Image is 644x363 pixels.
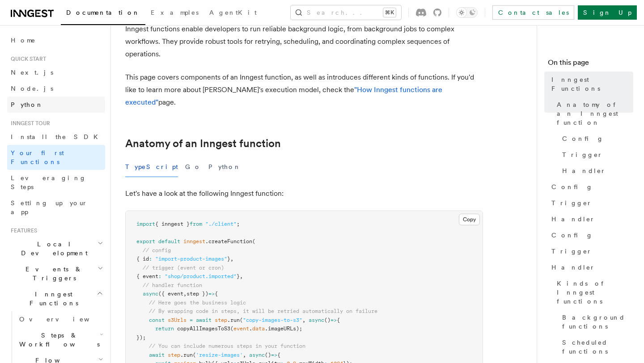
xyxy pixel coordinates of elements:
span: async [143,291,158,297]
span: Trigger [551,247,592,256]
span: => [271,352,277,358]
span: event [233,325,249,332]
span: from [190,221,202,227]
span: ( [240,317,243,323]
span: Next.js [11,69,53,76]
a: Trigger [548,195,633,211]
span: import [136,221,155,227]
span: Scheduled functions [562,338,633,356]
a: Leveraging Steps [7,170,105,195]
button: Copy [459,214,480,225]
a: Examples [145,3,204,24]
a: Trigger [559,147,633,163]
span: Documentation [66,9,140,16]
span: , [243,352,246,358]
span: .imageURLs); [265,325,302,332]
kbd: ⌘K [383,8,396,17]
span: "import-product-images" [155,256,227,262]
span: .run [227,317,240,323]
span: Config [562,134,604,143]
span: Leveraging Steps [11,174,86,190]
a: Scheduled functions [559,334,633,359]
button: Steps & Workflows [16,327,105,352]
span: Install the SDK [11,133,103,140]
p: Inngest functions enable developers to run reliable background logic, from background jobs to com... [125,23,483,60]
span: = [190,317,193,323]
span: () [324,317,330,323]
span: Steps & Workflows [16,331,100,349]
a: Overview [16,311,105,327]
a: Python [7,97,105,113]
span: { [277,352,280,358]
span: { inngest } [155,221,190,227]
span: { event [136,273,158,279]
span: // Here goes the business logic [149,300,246,306]
span: : [149,256,152,262]
a: Trigger [548,243,633,259]
span: async [309,317,324,323]
button: Toggle dark mode [456,7,478,18]
span: { [215,291,218,297]
span: Trigger [551,198,592,207]
a: Handler [559,163,633,179]
span: "copy-images-to-s3" [243,317,302,323]
span: Python [11,101,43,108]
span: // You can include numerous steps in your function [149,343,305,349]
a: Handler [548,211,633,227]
a: Anatomy of an Inngest function [553,97,633,131]
a: Next.js [7,64,105,80]
span: }); [136,334,146,341]
button: Events & Triggers [7,261,105,286]
span: : [158,273,161,279]
a: Config [548,227,633,243]
span: step }) [186,291,208,297]
span: .run [180,352,193,358]
span: "./client" [205,221,237,227]
h4: On this page [548,57,633,72]
span: s3Urls [168,317,186,323]
button: Python [208,157,241,177]
span: Inngest Functions [7,290,97,308]
span: step [168,352,180,358]
span: . [249,325,252,332]
p: Let's have a look at the following Inngest function: [125,187,483,200]
span: Anatomy of an Inngest function [557,100,633,127]
a: Handler [548,259,633,275]
span: "shop/product.imported" [165,273,237,279]
a: Documentation [61,3,145,25]
span: export [136,238,155,245]
a: Config [559,131,633,147]
span: Features [7,227,37,234]
span: // config [143,247,171,253]
span: () [265,352,271,358]
span: Background functions [562,313,633,331]
span: Handler [551,215,595,224]
span: step [215,317,227,323]
p: This page covers components of an Inngest function, as well as introduces different kinds of func... [125,71,483,109]
span: => [330,317,337,323]
span: .createFunction [205,238,252,245]
button: Search...⌘K [291,5,401,20]
span: } [237,273,240,279]
span: Handler [562,166,606,175]
span: inngest [183,238,205,245]
a: Install the SDK [7,129,105,145]
span: // handler function [143,282,202,288]
span: default [158,238,180,245]
span: Examples [151,9,199,16]
span: Overview [19,316,111,323]
span: => [208,291,215,297]
span: Inngest Functions [551,75,633,93]
span: Local Development [7,240,97,257]
button: Inngest Functions [7,286,105,311]
span: const [149,317,165,323]
a: Contact sales [492,5,574,20]
span: , [183,291,186,297]
span: // trigger (event or cron) [143,265,224,271]
span: await [149,352,165,358]
span: { id [136,256,149,262]
a: Setting up your app [7,195,105,220]
span: ; [237,221,240,227]
span: data [252,325,265,332]
a: Config [548,179,633,195]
